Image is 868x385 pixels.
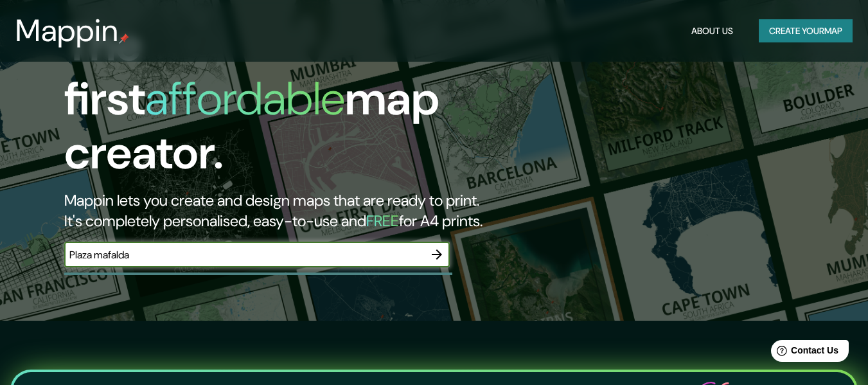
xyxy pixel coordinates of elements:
[754,335,854,371] iframe: Help widget launcher
[366,211,399,231] h5: FREE
[15,13,119,49] h3: Mappin
[119,33,129,44] img: mappin-pin
[64,18,499,190] h1: The first map creator.
[759,19,853,43] button: Create yourmap
[686,19,738,43] button: About Us
[64,190,499,231] h2: Mappin lets you create and design maps that are ready to print. It's completely personalised, eas...
[64,247,424,262] input: Choose your favourite place
[145,69,345,129] h1: affordable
